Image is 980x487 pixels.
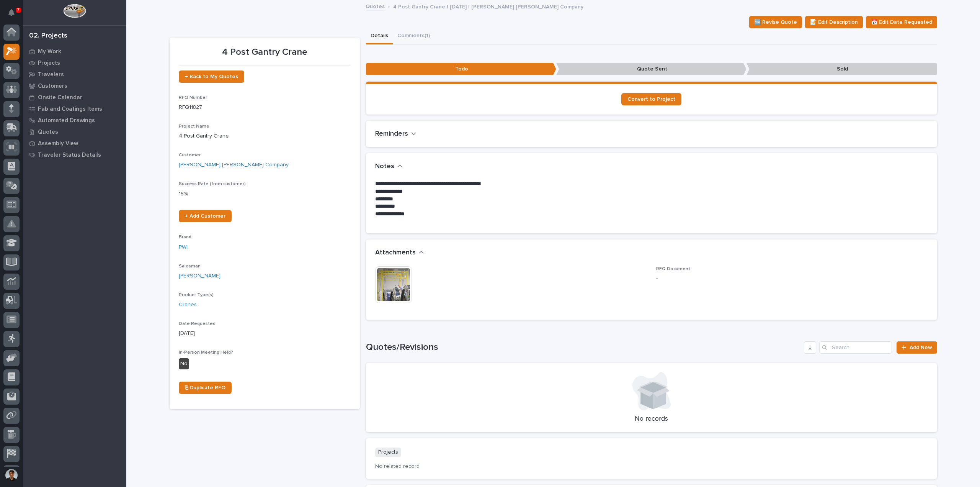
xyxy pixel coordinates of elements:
[375,463,928,470] p: No related record
[23,69,126,80] a: Travelers
[375,448,401,457] p: Projects
[366,28,393,44] button: Details
[29,32,67,40] div: 02. Projects
[10,9,20,21] div: Notifications7
[179,210,232,222] a: + Add Customer
[17,7,20,13] p: 7
[754,18,797,27] span: 🆕 Revise Quote
[375,162,403,171] button: Notes
[38,94,82,101] p: Onsite Calendar
[179,301,197,309] a: Cranes
[805,16,863,28] button: 📝 Edit Description
[38,60,60,67] p: Projects
[375,130,416,138] button: Reminders
[3,467,20,483] button: users-avatar
[810,18,858,27] span: 📝 Edit Description
[375,249,424,257] button: Attachments
[23,57,126,69] a: Projects
[185,213,225,219] span: + Add Customer
[179,95,207,100] span: RFQ Number
[38,106,102,113] p: Fab and Coatings Items
[179,382,232,394] a: ⎘ Duplicate RFQ
[23,138,126,149] a: Assembly View
[179,103,351,112] p: RFQ11827
[179,330,351,338] p: [DATE]
[38,152,101,159] p: Traveler Status Details
[179,153,201,157] span: Customer
[38,48,61,55] p: My Work
[38,71,64,78] p: Travelers
[866,16,937,28] button: 📅 Edit Date Requested
[179,190,351,198] p: 15 %
[366,342,801,353] h1: Quotes/Revisions
[897,341,937,354] a: Add New
[38,83,67,90] p: Customers
[179,358,189,369] div: No
[910,345,932,350] span: Add New
[375,249,416,257] h2: Attachments
[23,46,126,57] a: My Work
[749,16,802,28] button: 🆕 Revise Quote
[179,293,214,297] span: Product Type(s)
[23,92,126,103] a: Onsite Calendar
[375,415,928,423] p: No records
[179,132,351,140] p: 4 Post Gantry Crane
[185,385,225,390] span: ⎘ Duplicate RFQ
[366,2,385,10] a: Quotes
[656,267,690,271] span: RFQ Document
[179,243,188,251] a: PWI
[23,103,126,115] a: Fab and Coatings Items
[179,182,246,186] span: Success Rate (from customer)
[179,272,220,280] a: [PERSON_NAME]
[179,264,201,269] span: Salesman
[819,341,892,354] input: Search
[185,74,238,79] span: ← Back to My Quotes
[871,18,932,27] span: 📅 Edit Date Requested
[179,47,351,58] p: 4 Post Gantry Crane
[23,149,126,161] a: Traveler Status Details
[621,93,681,105] a: Convert to Project
[393,28,434,44] button: Comments (1)
[179,124,209,129] span: Project Name
[179,71,244,83] a: ← Back to My Quotes
[38,140,78,147] p: Assembly View
[375,130,408,138] h2: Reminders
[38,117,95,124] p: Automated Drawings
[375,162,394,171] h2: Notes
[393,2,583,10] p: 4 Post Gantry Crane | [DATE] | [PERSON_NAME] [PERSON_NAME] Company
[627,97,675,102] span: Convert to Project
[179,350,233,355] span: In-Person Meeting Held?
[23,126,126,138] a: Quotes
[556,63,746,75] p: Quote Sent
[179,321,216,326] span: Date Requested
[23,80,126,92] a: Customers
[3,5,20,21] button: Notifications
[23,115,126,126] a: Automated Drawings
[63,4,86,18] img: Workspace Logo
[179,235,191,239] span: Brand
[746,63,937,75] p: Sold
[366,63,556,75] p: Todo
[179,161,289,169] a: [PERSON_NAME] [PERSON_NAME] Company
[38,129,58,136] p: Quotes
[656,275,928,283] p: -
